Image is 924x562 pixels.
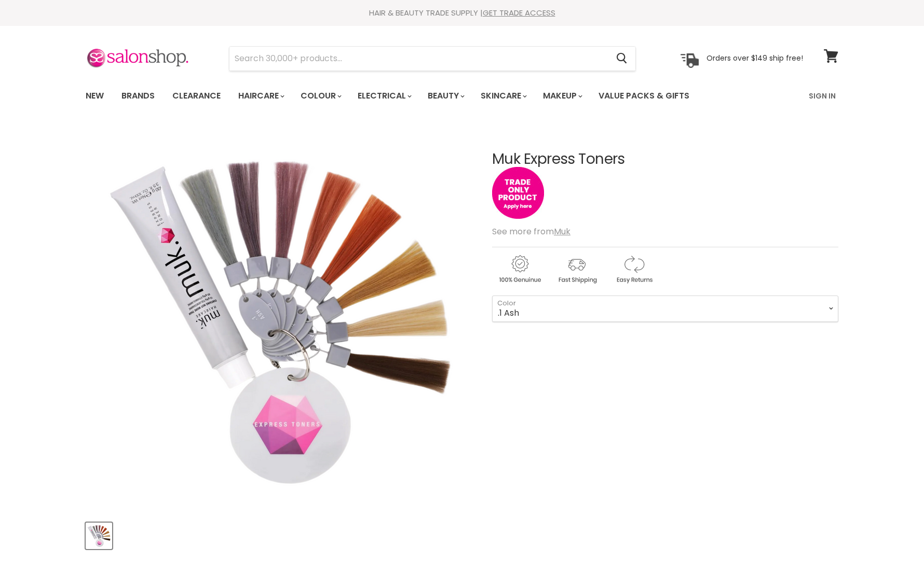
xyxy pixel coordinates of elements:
div: Product thumbnails [84,519,475,549]
form: Product [229,46,636,71]
img: returns.gif [606,254,661,285]
a: Makeup [535,85,589,107]
div: Muk Express Toners image. Click or Scroll to Zoom. [86,125,473,513]
a: Colour [293,85,348,107]
a: Brands [114,85,162,107]
a: Value Packs & Gifts [591,85,697,107]
input: Search [229,47,608,71]
nav: Main [73,81,851,111]
a: Sign In [803,85,842,107]
p: Orders over $149 ship free! [706,53,803,63]
a: Skincare [473,85,533,107]
a: Electrical [350,85,418,107]
a: Clearance [165,85,228,107]
a: New [78,85,112,107]
button: Muk Express Toners [86,523,112,549]
img: Muk Express Toners [87,524,111,548]
a: Beauty [420,85,471,107]
img: genuine.gif [492,254,547,285]
div: HAIR & BEAUTY TRADE SUPPLY | [73,8,851,18]
a: GET TRADE ACCESS [483,7,555,18]
a: Muk [554,226,570,237]
span: See more from [492,226,570,237]
h1: Muk Express Toners [492,151,838,167]
ul: Main menu [78,81,750,111]
img: tradeonly_small.jpg [492,167,544,219]
a: Haircare [230,85,291,107]
img: shipping.gif [549,254,604,285]
img: Muk Express Toners [98,137,460,500]
button: Search [608,47,635,71]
